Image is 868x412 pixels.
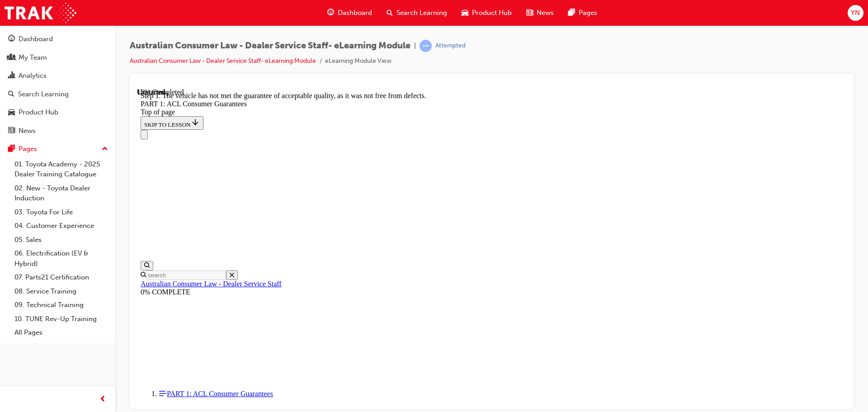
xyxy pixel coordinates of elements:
div: Product Hub [19,107,58,118]
span: people-icon [8,54,15,62]
button: Close navigation menu [4,42,11,51]
span: | [414,41,416,51]
button: SKIP TO LESSON [4,28,66,42]
div: Step 1. The vehicle has not met the guarantee of acceptable quality, as it was not free from defe... [4,4,706,12]
span: pages-icon [568,7,575,19]
span: car-icon [8,109,15,117]
a: pages-iconPages [561,4,604,22]
span: YN [851,8,860,18]
button: Close search menu [89,182,101,192]
button: Pages [4,141,112,157]
span: up-icon [102,143,108,155]
span: news-icon [526,7,533,19]
a: 04. Customer Experience [11,219,112,233]
a: Analytics [4,67,112,84]
span: chart-icon [8,72,15,80]
span: learningRecordVerb_ATTEMPT-icon [420,40,432,52]
a: guage-iconDashboard [320,4,379,22]
a: Australian Consumer Law - Dealer Service Staff [4,192,145,199]
span: search-icon [8,90,14,99]
a: Product Hub [4,104,112,121]
a: News [4,123,112,139]
span: SKIP TO LESSON [7,33,63,40]
div: PART 1: ACL Consumer Guarantees [4,12,706,20]
img: Trak [5,3,76,23]
a: Australian Consumer Law - Dealer Service Staff- eLearning Module [130,57,316,65]
a: 09. Technical Training [11,298,112,312]
a: 05. Sales [11,233,112,247]
div: News [19,126,36,136]
span: news-icon [8,127,15,135]
span: Pages [579,8,597,18]
a: My Team [4,49,112,66]
div: Analytics [19,71,47,81]
span: Product Hub [472,8,512,18]
div: My Team [19,52,47,63]
span: guage-icon [327,7,334,19]
a: 02. New - Toyota Dealer Induction [11,181,112,205]
a: Dashboard [4,31,112,47]
div: Search Learning [18,89,69,99]
input: Search [9,182,89,192]
a: Search Learning [4,86,112,103]
span: Search Learning [396,8,447,18]
button: DashboardMy TeamAnalyticsSearch LearningProduct HubNews [4,29,112,141]
button: YN [848,5,863,21]
span: guage-icon [8,35,15,43]
a: search-iconSearch Learning [379,4,454,22]
div: 0% COMPLETE [4,200,706,208]
span: Dashboard [338,8,372,18]
span: prev-icon [99,394,106,405]
a: 10. TUNE Rev-Up Training [11,312,112,326]
button: Open search menu [4,173,16,182]
a: car-iconProduct Hub [454,4,519,22]
span: search-icon [387,7,393,19]
a: 06. Electrification (EV & Hybrid) [11,246,112,270]
div: Dashboard [19,34,53,44]
a: 01. Toyota Academy - 2025 Dealer Training Catalogue [11,157,112,181]
a: 08. Service Training [11,284,112,298]
span: pages-icon [8,145,15,153]
a: news-iconNews [519,4,561,22]
a: All Pages [11,326,112,340]
span: News [537,8,554,18]
li: eLearning Module View [325,56,392,66]
div: Top of page [4,20,706,28]
a: 07. Parts21 Certification [11,270,112,284]
div: Attempted [435,42,466,50]
span: car-icon [462,7,468,19]
span: Australian Consumer Law - Dealer Service Staff- eLearning Module [130,41,410,51]
div: Pages [19,144,37,154]
a: 03. Toyota For Life [11,205,112,219]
